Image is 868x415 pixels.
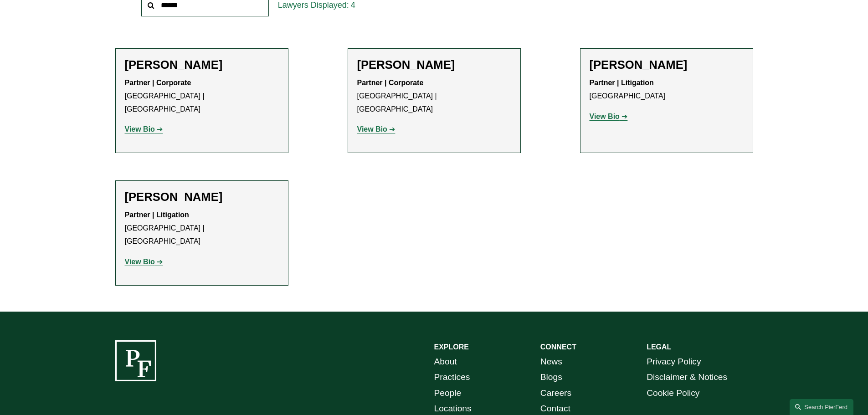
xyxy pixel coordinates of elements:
[125,211,189,219] strong: Partner | Litigation
[647,369,727,385] a: Disclaimer & Notices
[434,354,457,370] a: About
[790,399,853,415] a: Search this site
[590,113,628,120] a: View Bio
[125,79,191,87] strong: Partner | Corporate
[357,58,511,72] h2: [PERSON_NAME]
[125,58,279,72] h2: [PERSON_NAME]
[434,385,462,401] a: People
[540,385,571,401] a: Careers
[125,125,155,133] strong: View Bio
[125,125,163,133] a: View Bio
[540,369,562,385] a: Blogs
[351,0,355,10] span: 4
[434,369,470,385] a: Practices
[590,113,620,120] strong: View Bio
[590,77,744,103] p: [GEOGRAPHIC_DATA]
[357,79,424,87] strong: Partner | Corporate
[357,125,395,133] a: View Bio
[540,354,562,370] a: News
[125,190,279,204] h2: [PERSON_NAME]
[647,385,699,401] a: Cookie Policy
[357,77,511,116] p: [GEOGRAPHIC_DATA] | [GEOGRAPHIC_DATA]
[647,354,701,370] a: Privacy Policy
[434,343,469,351] strong: EXPLORE
[125,77,279,116] p: [GEOGRAPHIC_DATA] | [GEOGRAPHIC_DATA]
[540,343,576,351] strong: CONNECT
[647,343,671,351] strong: LEGAL
[125,209,279,248] p: [GEOGRAPHIC_DATA] | [GEOGRAPHIC_DATA]
[357,125,387,133] strong: View Bio
[590,58,744,72] h2: [PERSON_NAME]
[125,258,155,266] strong: View Bio
[125,258,163,266] a: View Bio
[590,79,654,87] strong: Partner | Litigation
